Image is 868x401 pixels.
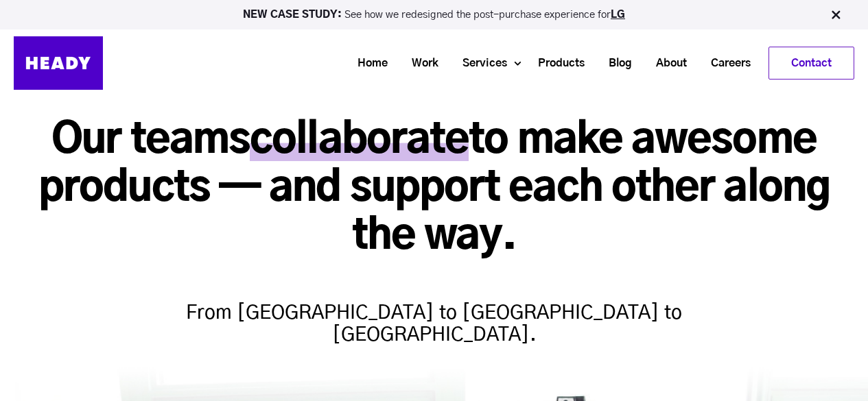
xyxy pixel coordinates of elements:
[445,51,514,76] a: Services
[243,10,344,20] strong: NEW CASE STUDY:
[117,47,854,80] div: Navigation Menu
[395,51,445,76] a: Work
[14,36,103,90] img: Heady_Logo_Web-01 (1)
[829,8,843,22] img: Close Bar
[769,47,854,79] a: Contact
[639,51,694,76] a: About
[611,10,625,20] a: LG
[521,51,591,76] a: Products
[250,120,469,161] span: collaborate
[591,51,639,76] a: Blog
[14,117,854,261] h1: Our teams to make awesome products — and support each other along the way.
[340,51,395,76] a: Home
[167,275,702,346] h4: From [GEOGRAPHIC_DATA] to [GEOGRAPHIC_DATA] to [GEOGRAPHIC_DATA].
[6,10,862,20] p: See how we redesigned the post-purchase experience for
[694,51,758,76] a: Careers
